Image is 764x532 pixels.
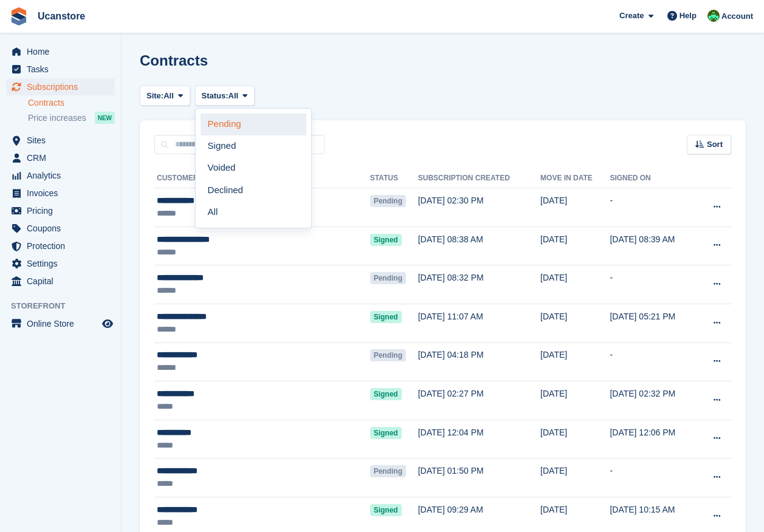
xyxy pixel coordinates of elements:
[610,459,697,497] td: -
[540,459,610,497] td: [DATE]
[27,185,100,202] span: Invoices
[6,237,115,254] a: menu
[370,311,402,323] span: Signed
[27,237,100,254] span: Protection
[28,111,115,124] a: Price increases NEW
[6,149,115,166] a: menu
[202,90,229,102] span: Status:
[680,10,697,22] span: Help
[370,504,402,516] span: Signed
[201,114,306,135] a: Pending
[6,78,115,95] a: menu
[370,234,402,246] span: Signed
[540,420,610,459] td: [DATE]
[370,349,406,361] span: Pending
[418,265,540,304] td: [DATE] 08:32 PM
[610,188,697,227] td: -
[418,227,540,265] td: [DATE] 08:38 AM
[140,86,190,106] button: Site: All
[201,157,306,179] a: Voided
[721,10,753,22] span: Account
[27,61,100,78] span: Tasks
[27,202,100,219] span: Pricing
[163,90,174,102] span: All
[540,169,610,188] th: Move in date
[540,343,610,381] td: [DATE]
[540,227,610,265] td: [DATE]
[418,381,540,420] td: [DATE] 02:27 PM
[28,112,86,124] span: Price increases
[195,86,255,106] button: Status: All
[6,185,115,202] a: menu
[418,169,540,188] th: Subscription created
[370,272,406,284] span: Pending
[229,90,239,102] span: All
[100,316,115,331] a: Preview store
[610,420,697,459] td: [DATE] 12:06 PM
[27,220,100,237] span: Coupons
[6,220,115,237] a: menu
[418,343,540,381] td: [DATE] 04:18 PM
[6,43,115,60] a: menu
[33,6,90,26] a: Ucanstore
[28,97,115,109] a: Contracts
[418,420,540,459] td: [DATE] 12:04 PM
[201,135,306,157] a: Signed
[11,300,121,312] span: Storefront
[27,43,100,60] span: Home
[6,132,115,149] a: menu
[370,427,402,439] span: Signed
[6,255,115,272] a: menu
[27,255,100,272] span: Settings
[540,304,610,343] td: [DATE]
[610,227,697,265] td: [DATE] 08:39 AM
[154,169,370,188] th: Customer
[370,195,406,207] span: Pending
[27,167,100,184] span: Analytics
[27,132,100,149] span: Sites
[6,202,115,219] a: menu
[6,61,115,78] a: menu
[201,201,306,223] a: All
[6,315,115,332] a: menu
[6,273,115,290] a: menu
[370,169,418,188] th: Status
[95,112,115,124] div: NEW
[418,188,540,227] td: [DATE] 02:30 PM
[370,388,402,400] span: Signed
[27,315,100,332] span: Online Store
[201,179,306,201] a: Declined
[10,7,28,26] img: stora-icon-8386f47178a22dfd0bd8f6a31ec36ba5ce8667c1dd55bd0f319d3a0aa187defe.svg
[540,381,610,420] td: [DATE]
[27,78,100,95] span: Subscriptions
[610,265,697,304] td: -
[619,10,644,22] span: Create
[610,343,697,381] td: -
[707,138,723,151] span: Sort
[610,381,697,420] td: [DATE] 02:32 PM
[610,304,697,343] td: [DATE] 05:21 PM
[27,149,100,166] span: CRM
[610,169,697,188] th: Signed on
[146,90,163,102] span: Site:
[418,304,540,343] td: [DATE] 11:07 AM
[707,10,720,22] img: Leanne Tythcott
[540,188,610,227] td: [DATE]
[6,167,115,184] a: menu
[27,273,100,290] span: Capital
[418,459,540,497] td: [DATE] 01:50 PM
[370,465,406,477] span: Pending
[140,52,208,69] h1: Contracts
[540,265,610,304] td: [DATE]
